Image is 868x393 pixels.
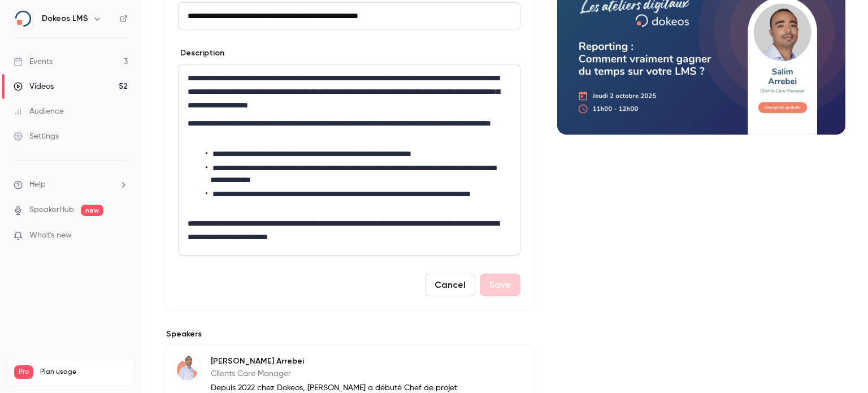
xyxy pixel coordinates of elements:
div: Events [14,56,53,67]
label: Description [178,47,224,59]
div: editor [179,64,520,255]
p: Clients Care Manager [211,368,461,379]
iframe: Noticeable Trigger [114,231,128,241]
h6: Dokeos LMS [42,13,88,24]
label: Speakers [164,329,535,340]
div: Settings [14,131,59,142]
span: Plan usage [40,368,127,377]
span: What's new [29,230,72,241]
img: Dokeos LMS [14,10,32,28]
button: Cancel [425,274,475,296]
section: description [178,64,520,256]
span: new [81,205,103,216]
span: Pro [14,365,33,379]
div: Videos [14,81,54,92]
a: SpeakerHub [29,204,74,216]
li: help-dropdown-opener [14,179,128,191]
div: Audience [14,106,64,117]
span: Help [29,179,46,191]
p: [PERSON_NAME] Arrebei [211,356,461,367]
img: Salim Arrebei [174,355,201,382]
